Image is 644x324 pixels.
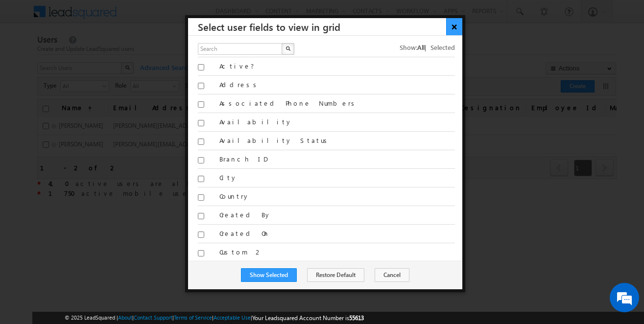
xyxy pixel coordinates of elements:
input: Select/Unselect Column [198,176,204,182]
input: Select/Unselect Column [198,231,204,238]
em: Start Chat [133,253,178,266]
input: Select/Unselect Column [198,83,204,89]
label: Associated Phone Numbers [219,99,454,108]
input: Select/Unselect Column [198,64,204,70]
a: Terms of Service [174,314,212,321]
button: Restore Default [307,268,364,282]
img: Search [286,46,290,51]
a: Acceptable Use [214,314,251,321]
input: Select/Unselect Column [198,250,204,256]
img: d_60004797649_company_0_60004797649 [17,51,41,64]
label: Country [219,192,454,201]
button: Show Selected [241,268,297,282]
label: Branch ID [219,155,454,163]
label: Address [219,80,454,89]
input: Search [198,43,283,55]
span: Selected [430,43,455,51]
h3: Select user fields to view in grid [198,18,462,35]
button: Cancel [375,268,409,282]
a: About [118,314,132,321]
div: Chat with us now [51,51,165,64]
span: Show: [400,43,417,51]
div: Minimize live chat window [161,5,184,28]
label: Custom 2 [219,248,454,256]
label: Active? [219,62,454,70]
button: × [446,18,462,35]
input: Select/Unselect Column [198,101,204,108]
span: All [417,43,425,51]
span: © 2025 LeadSquared | | | | | [65,313,364,323]
input: Select/Unselect Column [198,157,204,163]
label: City [219,173,454,182]
a: Contact Support [134,314,172,321]
input: Select/Unselect Column [198,120,204,126]
span: Your Leadsquared Account Number is [252,314,364,322]
label: Availability [219,117,454,126]
label: Created By [219,210,454,219]
input: Select/Unselect Column [198,139,204,145]
input: Select/Unselect Column [198,213,204,219]
label: Availability Status [219,136,454,145]
span: | [425,43,430,51]
span: 55613 [349,314,364,322]
textarea: Type your message and hit 'Enter' [13,91,179,244]
input: Select/Unselect Column [198,194,204,201]
label: Created On [219,229,454,238]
